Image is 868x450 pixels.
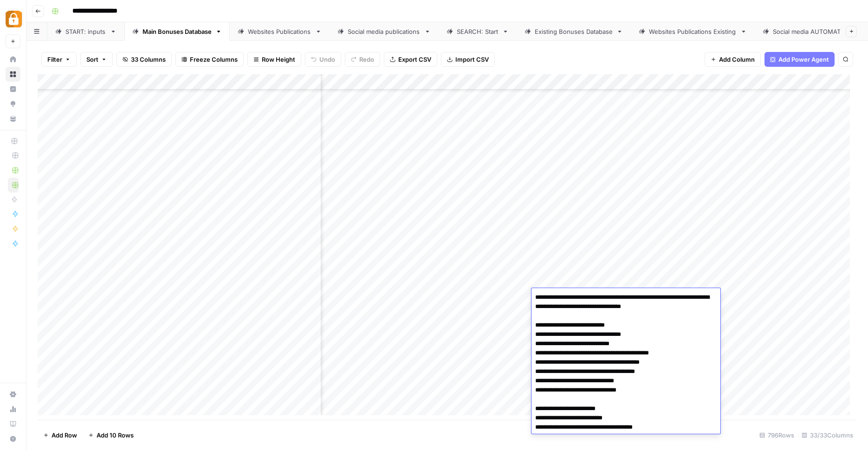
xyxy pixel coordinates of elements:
[631,22,755,41] a: Websites Publications Existing
[247,52,301,67] button: Row Height
[798,428,857,443] div: 33/33 Columns
[756,428,798,443] div: 796 Rows
[143,27,212,36] div: Main Bonuses Database
[41,52,77,67] button: Filter
[47,55,62,64] span: Filter
[649,27,737,36] div: Websites Publications Existing
[6,7,20,31] button: Workspace: Adzz
[359,55,374,64] span: Redo
[6,11,22,27] img: Adzz Logo
[175,52,244,67] button: Freeze Columns
[6,52,20,67] a: Home
[348,27,421,36] div: Social media publications
[778,55,829,64] span: Add Power Agent
[190,55,238,64] span: Freeze Columns
[6,96,20,111] a: Opportunities
[455,55,489,64] span: Import CSV
[65,27,106,36] div: START: inputs
[345,52,380,67] button: Redo
[6,431,20,446] button: Help + Support
[131,55,166,64] span: 33 Columns
[705,52,761,67] button: Add Column
[248,27,311,36] div: Websites Publications
[319,55,335,64] span: Undo
[535,27,613,36] div: Existing Bonuses Database
[230,22,330,41] a: Websites Publications
[6,402,20,417] a: Usage
[80,52,113,67] button: Sort
[6,387,20,402] a: Settings
[262,55,295,64] span: Row Height
[117,52,172,67] button: 33 Columns
[439,22,517,41] a: SEARCH: Start
[384,52,437,67] button: Export CSV
[330,22,439,41] a: Social media publications
[6,67,20,82] a: Browse
[86,55,98,64] span: Sort
[83,428,139,443] button: Add 10 Rows
[47,22,124,41] a: START: inputs
[457,27,499,36] div: SEARCH: Start
[719,55,755,64] span: Add Column
[38,428,83,443] button: Add Row
[52,431,77,440] span: Add Row
[6,111,20,126] a: Your Data
[97,431,134,440] span: Add 10 Rows
[305,52,341,67] button: Undo
[517,22,631,41] a: Existing Bonuses Database
[124,22,230,41] a: Main Bonuses Database
[764,52,835,67] button: Add Power Agent
[398,55,431,64] span: Export CSV
[441,52,495,67] button: Import CSV
[6,82,20,96] a: Insights
[6,417,20,431] a: Learning Hub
